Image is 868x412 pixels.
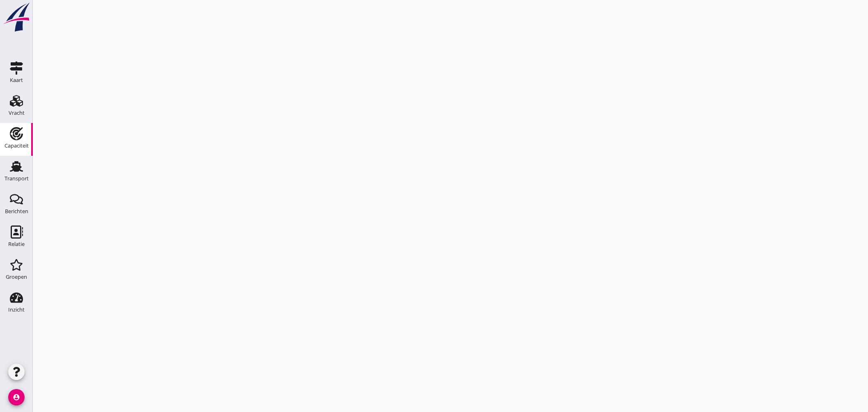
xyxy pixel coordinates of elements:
[5,209,28,214] div: Berichten
[9,110,25,116] div: Vracht
[8,307,25,312] div: Inzicht
[2,2,31,32] img: logo-small.a267ee39.svg
[6,274,27,280] div: Groepen
[5,176,29,181] div: Transport
[8,241,25,247] div: Relatie
[8,389,25,405] i: account_circle
[10,77,23,83] div: Kaart
[5,143,29,148] div: Capaciteit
